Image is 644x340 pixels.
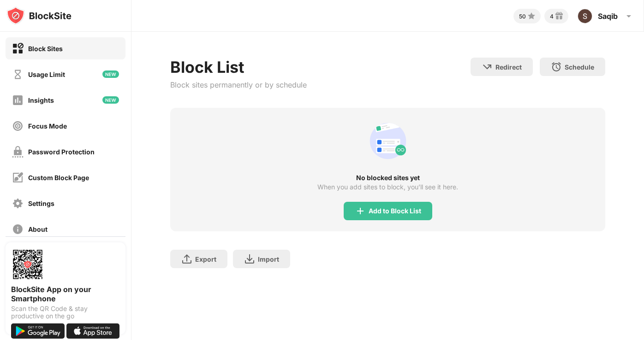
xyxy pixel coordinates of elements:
[6,6,72,25] img: logo-blocksite.svg
[11,285,120,303] div: BlockSite App on your Smartphone
[12,94,24,106] img: insights-off.svg
[28,148,95,156] div: Password Protection
[578,9,592,23] img: ACg8ocKHqCI_4RBJfrNEm25yTsnYU2xRSqRsdt6wnie4Ew5MmuSWng=s96-c
[11,305,120,320] div: Scan the QR Code & stay productive on the go
[12,69,24,80] img: time-usage-off.svg
[102,96,119,104] img: new-icon.svg
[519,13,526,20] div: 50
[28,199,54,207] div: Settings
[12,146,24,158] img: password-protection-off.svg
[11,323,65,339] img: get-it-on-google-play.svg
[12,223,24,235] img: about-off.svg
[66,323,120,339] img: download-on-the-app-store.svg
[495,63,522,71] div: Redirect
[28,70,65,78] div: Usage Limit
[526,11,537,22] img: points-small.svg
[28,45,63,53] div: Block Sites
[258,255,279,263] div: Import
[369,207,421,215] div: Add to Block List
[102,70,119,78] img: new-icon.svg
[170,58,307,76] div: Block List
[12,120,24,132] img: focus-off.svg
[554,11,565,22] img: reward-small.svg
[12,43,24,54] img: block-on.svg
[195,255,216,263] div: Export
[550,13,554,20] div: 4
[11,248,44,281] img: options-page-qr-code.png
[170,174,606,182] div: No blocked sites yet
[28,96,54,104] div: Insights
[598,12,618,21] div: Saqib
[28,174,89,182] div: Custom Block Page
[170,80,307,89] div: Block sites permanently or by schedule
[12,198,24,209] img: settings-off.svg
[12,172,24,183] img: customize-block-page-off.svg
[565,63,594,71] div: Schedule
[28,225,48,233] div: About
[28,122,67,130] div: Focus Mode
[317,183,458,191] div: When you add sites to block, you’ll see it here.
[366,119,410,163] div: animation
